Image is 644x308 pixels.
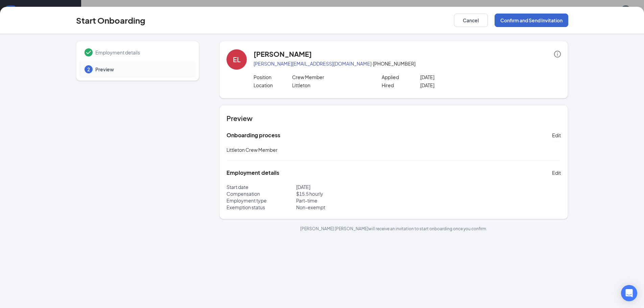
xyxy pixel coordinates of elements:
p: Start date [226,184,296,190]
p: Hired [382,82,420,89]
a: [PERSON_NAME][EMAIL_ADDRESS][DOMAIN_NAME] [254,61,372,67]
p: Position [254,74,292,80]
p: Compensation [226,190,296,197]
button: Edit [552,130,561,141]
h3: Start Onboarding [76,15,145,26]
span: info-circle [554,51,561,57]
button: Confirm and Send Invitation [495,14,568,27]
p: Part-time [296,197,394,204]
p: Employment type [226,197,296,204]
h4: [PERSON_NAME] [254,49,312,59]
svg: Checkmark [85,48,93,56]
span: Littleton Crew Member [226,147,278,153]
p: [DATE] [420,74,497,80]
h5: Onboarding process [226,132,280,139]
span: Employment details [95,49,189,56]
button: Cancel [454,14,488,27]
span: 2 [87,66,90,73]
p: · [PHONE_NUMBER] [254,60,561,67]
button: Edit [552,167,561,178]
p: Location [254,82,292,89]
h5: Employment details [226,169,279,176]
p: Exemption status [226,204,296,211]
p: [DATE] [420,82,497,89]
span: Preview [95,66,189,73]
p: Non-exempt [296,204,394,211]
div: Open Intercom Messenger [621,285,637,301]
p: [PERSON_NAME] [PERSON_NAME] will receive an invitation to start onboarding once you confirm. [219,226,568,232]
p: Littleton [292,82,369,89]
p: [DATE] [296,184,394,190]
h4: Preview [226,114,561,123]
p: $ 15.5 hourly [296,190,394,197]
span: Edit [552,169,561,176]
p: Applied [382,74,420,80]
span: Edit [552,132,561,139]
p: Crew Member [292,74,369,80]
div: EL [233,55,241,64]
